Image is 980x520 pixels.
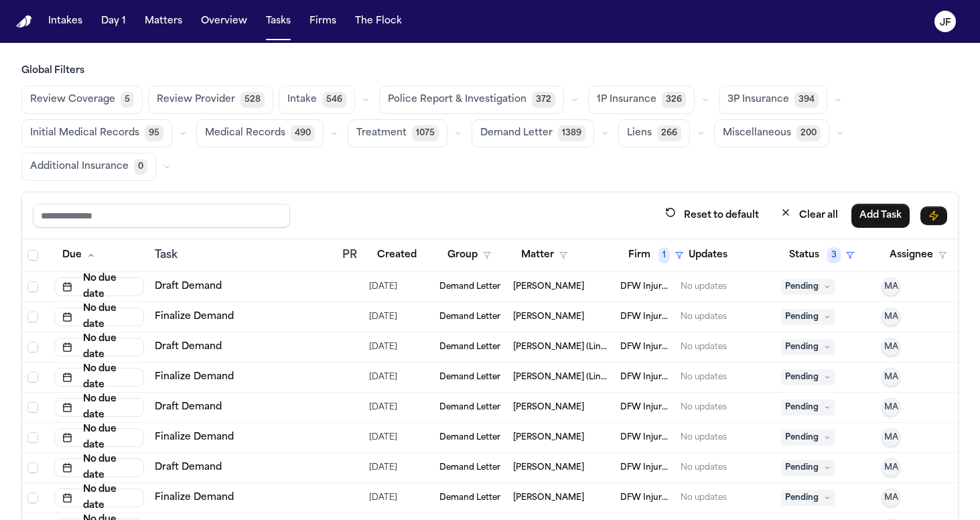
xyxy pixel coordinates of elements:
button: Demand Letter1389 [472,119,594,147]
button: Police Report & Investigation372 [379,86,564,114]
button: Review Coverage5 [21,86,143,114]
span: Police Report & Investigation [388,93,527,107]
span: Intake [287,93,317,107]
span: Review Coverage [30,93,115,107]
span: 1075 [412,125,439,141]
button: Treatment1075 [348,119,447,147]
span: Demand Letter [480,127,553,140]
span: 3P Insurance [727,93,789,107]
button: The Flock [350,9,407,34]
span: 546 [322,92,346,108]
button: Add Task [851,204,910,228]
button: Medical Records490 [196,119,324,147]
button: Additional Insurance0 [21,153,156,181]
span: Additional Insurance [30,160,129,174]
button: Intakes [43,9,88,34]
button: Initial Medical Records95 [21,119,172,147]
span: 528 [240,92,265,108]
button: Tasks [261,9,296,34]
button: Day 1 [96,9,131,34]
span: 326 [662,92,686,108]
button: Liens266 [618,119,690,147]
button: Firms [304,9,342,34]
span: Liens [627,127,652,140]
button: Review Provider528 [148,86,273,114]
button: Reset to default [657,203,767,228]
span: 200 [796,125,821,141]
button: 3P Insurance394 [719,86,827,114]
span: 490 [291,125,315,141]
span: 5 [121,92,134,108]
span: 95 [145,125,163,141]
span: 372 [532,92,555,108]
span: 266 [657,125,681,141]
h3: Global Filters [21,64,959,78]
button: Intake546 [279,86,355,114]
button: 1P Insurance326 [588,86,695,114]
span: 0 [134,159,147,175]
button: Miscellaneous200 [714,119,829,147]
span: Review Provider [157,93,235,107]
span: Initial Medical Records [30,127,139,140]
span: 1389 [558,125,585,141]
span: 394 [794,92,819,108]
span: Miscellaneous [723,127,791,140]
button: Clear all [772,203,846,228]
span: Medical Records [205,127,285,140]
button: Matters [139,9,188,34]
a: Home [16,15,32,28]
span: Treatment [356,127,407,140]
button: Immediate Task [920,206,947,225]
button: Overview [196,9,253,34]
span: 1P Insurance [597,93,656,107]
img: Finch Logo [16,15,32,28]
